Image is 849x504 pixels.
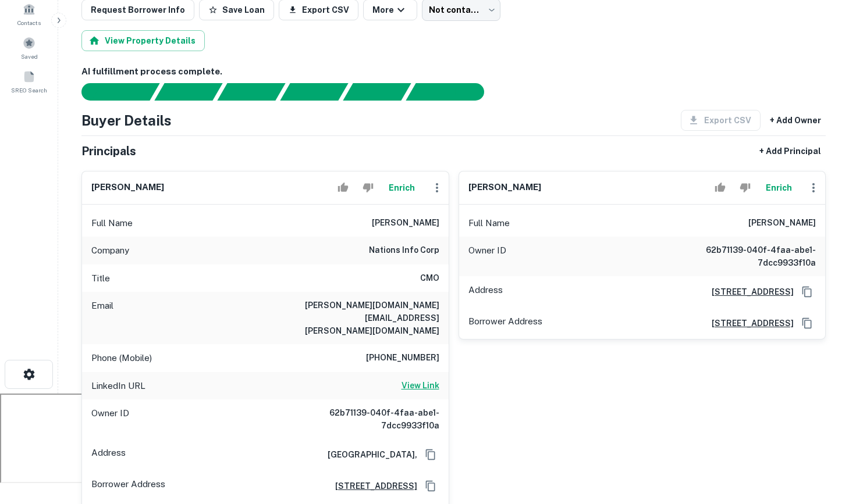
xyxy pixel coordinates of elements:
span: Contacts [17,18,41,27]
iframe: Chat Widget [791,411,849,467]
button: Copy Address [422,477,439,495]
h6: [PHONE_NUMBER] [366,351,439,365]
h6: [PERSON_NAME] [91,181,164,194]
span: SREO Search [11,85,47,95]
p: Owner ID [91,406,129,432]
p: Borrower Address [91,477,165,495]
h6: [GEOGRAPHIC_DATA], [318,448,417,461]
button: + Add Owner [765,110,826,131]
button: Enrich [760,176,797,199]
p: Full Name [91,216,133,230]
a: [STREET_ADDRESS] [326,480,417,492]
h6: 62b71139-040f-4faa-abe1-7dcc9933f10a [676,244,816,269]
button: Enrich [383,176,421,199]
h6: [PERSON_NAME] [468,181,541,194]
a: View Link [402,379,439,393]
button: Reject [358,176,378,199]
div: Your request is received and processing... [154,83,222,101]
span: Saved [21,52,38,61]
button: Copy Address [422,446,439,463]
button: View Property Details [81,30,205,51]
h6: 62b71139-040f-4faa-abe1-7dcc9933f10a [300,406,439,432]
p: Owner ID [468,244,506,269]
a: Saved [3,32,55,63]
p: LinkedIn URL [91,379,145,393]
div: Principals found, AI now looking for contact information... [280,83,348,101]
a: SREO Search [3,66,55,97]
div: Sending borrower request to AI... [68,83,155,101]
h6: CMO [420,271,439,285]
button: Copy Address [798,314,816,332]
h6: [PERSON_NAME][DOMAIN_NAME][EMAIL_ADDRESS][PERSON_NAME][DOMAIN_NAME] [300,299,439,337]
a: [STREET_ADDRESS] [702,317,794,330]
button: Accept [710,176,730,199]
button: Reject [735,176,755,199]
button: Accept [333,176,353,199]
a: [STREET_ADDRESS] [702,285,794,298]
h6: nations info corp [369,244,439,258]
h6: [PERSON_NAME] [372,216,439,230]
div: AI fulfillment process complete. [406,83,498,101]
p: Phone (Mobile) [91,351,152,365]
div: Principals found, still searching for contact information. This may take time... [343,83,411,101]
p: Address [468,283,503,301]
h4: Buyer Details [81,110,172,131]
div: Documents found, AI parsing details... [217,83,285,101]
p: Company [91,244,129,258]
h6: [PERSON_NAME] [748,216,816,230]
h6: AI fulfillment process complete. [81,65,826,78]
p: Full Name [468,216,510,230]
p: Borrower Address [468,314,542,332]
h6: View Link [402,379,439,392]
p: Email [91,299,113,337]
p: Title [91,271,110,285]
p: Address [91,446,126,463]
button: Copy Address [798,283,816,301]
button: + Add Principal [755,141,826,162]
h5: Principals [81,142,136,160]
